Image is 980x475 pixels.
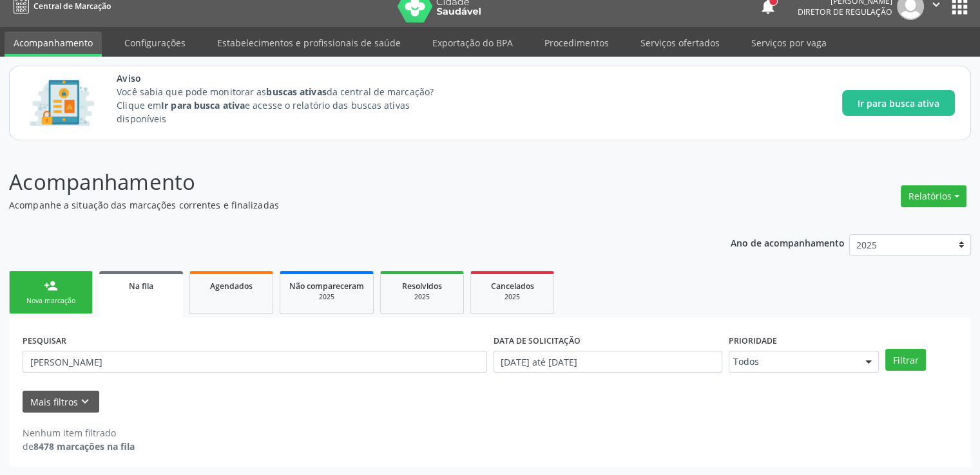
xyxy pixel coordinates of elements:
a: Serviços ofertados [631,32,729,54]
span: Central de Marcação [34,1,111,12]
button: Mais filtroskeyboard_arrow_down [23,391,99,413]
p: Ano de acompanhamento [731,234,845,250]
label: PESQUISAR [23,331,66,351]
span: Diretor de regulação [798,6,892,17]
strong: buscas ativas [266,86,326,98]
strong: Ir para busca ativa [161,99,245,111]
a: Estabelecimentos e profissionais de saúde [208,32,410,54]
label: Prioridade [729,331,777,351]
div: 2025 [289,292,364,302]
input: Selecione um intervalo [494,351,722,373]
img: Imagem de CalloutCard [25,74,99,132]
button: Filtrar [885,349,926,371]
span: Ir para busca ativa [858,97,939,110]
button: Relatórios [901,185,966,207]
div: 2025 [390,292,454,302]
p: Você sabia que pode monitorar as da central de marcação? Clique em e acesse o relatório das busca... [117,85,457,126]
label: DATA DE SOLICITAÇÃO [494,331,581,351]
span: Agendados [210,281,253,292]
input: Nome, CNS [23,351,487,373]
a: Serviços por vaga [742,32,836,54]
div: person_add [44,279,58,293]
a: Procedimentos [535,32,618,54]
strong: 8478 marcações na fila [34,440,135,452]
a: Configurações [115,32,195,54]
a: Exportação do BPA [423,32,522,54]
a: Acompanhamento [5,32,102,57]
span: Todos [733,355,853,368]
i: keyboard_arrow_down [78,395,92,409]
div: Nova marcação [19,296,83,306]
div: de [23,440,135,453]
span: Não compareceram [289,281,364,292]
div: 2025 [480,292,544,302]
span: Resolvidos [402,281,442,292]
p: Acompanhamento [9,166,682,198]
p: Acompanhe a situação das marcações correntes e finalizadas [9,198,682,212]
span: Aviso [117,71,457,85]
span: Cancelados [491,281,534,292]
button: Ir para busca ativa [842,90,955,116]
span: Na fila [129,281,153,292]
div: Nenhum item filtrado [23,426,135,440]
